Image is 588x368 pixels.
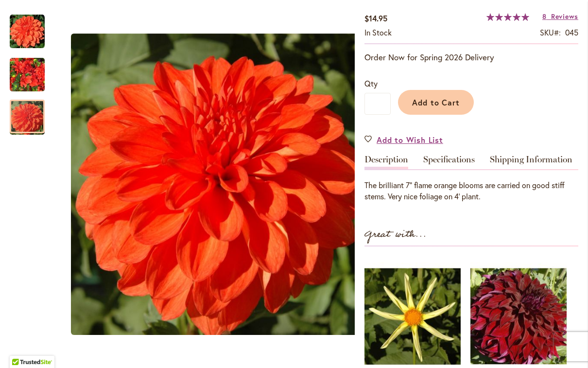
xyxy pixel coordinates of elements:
div: Swan's Olympic FlameSwan's Olympic FlameSwan's Olympic Flame [71,5,371,364]
div: 045 [565,27,578,38]
span: Reviews [551,12,578,21]
img: Swan's Olympic Flame [10,52,45,98]
div: 100% [486,13,529,21]
a: Specifications [423,155,475,169]
span: $14.95 [364,13,387,23]
span: In stock [364,27,392,37]
span: Add to Cart [412,97,460,107]
img: Swan's Olympic Flame [10,14,45,49]
strong: Great with... [364,227,427,243]
button: Add to Cart [398,90,474,115]
img: Swan's Olympic Flame [71,34,371,335]
strong: SKU [540,27,561,37]
div: Detailed Product Info [364,155,578,202]
div: Swan's Olympic Flame [10,5,54,48]
a: Description [364,155,408,169]
a: Shipping Information [490,155,572,169]
span: 8 [542,12,547,21]
iframe: Launch Accessibility Center [7,333,35,361]
div: Swan's Olympic Flame [10,91,45,135]
div: Availability [364,27,392,38]
span: Qty [364,78,378,88]
span: Add to Wish List [377,134,443,145]
a: 8 Reviews [542,12,578,21]
div: The brilliant 7" flame orange blooms are carried on good stiff stems. Very nice foliage on 4' plant. [364,180,578,202]
a: Add to Wish List [364,134,443,145]
div: Swan's Olympic Flame [10,48,54,91]
div: Product Images [54,5,399,364]
p: Order Now for Spring 2026 Delivery [364,52,578,63]
div: Swan's Olympic Flame [71,5,371,364]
